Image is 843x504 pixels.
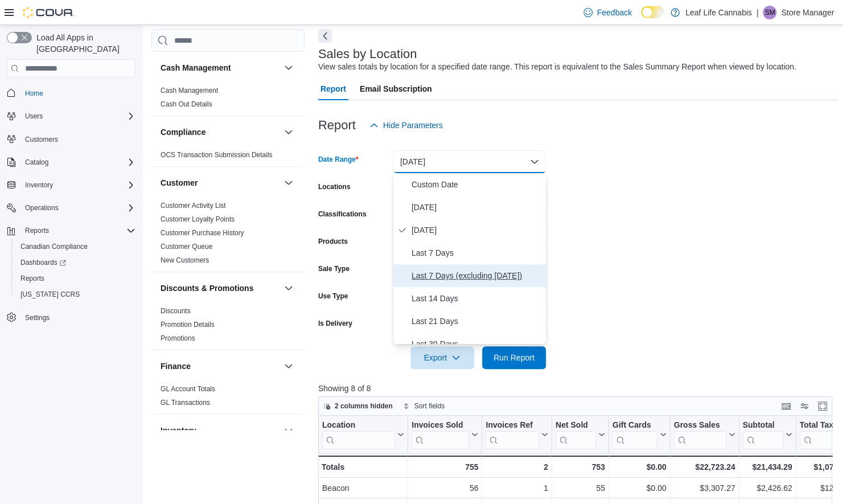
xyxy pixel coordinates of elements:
div: $2,426.62 [742,481,792,495]
button: Gross Sales [673,420,735,449]
span: Canadian Compliance [20,242,88,251]
button: Cash Management [161,62,279,73]
div: Invoices Sold [412,420,469,431]
span: Report [320,77,346,100]
div: Total Tax [799,420,840,449]
button: Inventory [161,425,279,436]
button: Subtotal [742,420,792,449]
button: Customer [282,176,295,190]
a: Customers [20,133,63,146]
div: Total Tax [799,420,840,431]
label: Classifications [318,210,367,219]
h3: Finance [161,360,191,372]
div: 2 [486,460,548,474]
a: Promotions [161,334,195,342]
span: Washington CCRS [16,288,135,301]
button: 2 columns hidden [319,399,397,413]
img: Cova [23,7,74,18]
span: 2 columns hidden [335,401,393,411]
button: Sort fields [398,399,449,413]
span: Canadian Compliance [16,240,135,253]
span: Run Report [494,352,534,363]
button: Discounts & Promotions [161,282,279,294]
a: GL Account Totals [161,385,215,393]
h3: Cash Management [161,62,231,73]
div: Invoices Ref [486,420,538,431]
div: 753 [556,460,605,474]
button: Finance [161,360,279,372]
a: Customer Purchase History [161,229,244,237]
button: Location [322,420,404,449]
div: Compliance [151,148,305,166]
p: Store Manager [781,6,834,19]
button: Enter fullscreen [816,399,829,413]
button: Display options [797,399,811,413]
span: Operations [20,201,135,215]
span: Hide Parameters [383,120,443,131]
span: Reports [16,272,135,285]
button: Cash Management [282,61,295,75]
h3: Sales by Location [318,47,417,61]
div: 1 [486,481,548,495]
button: Invoices Ref [486,420,548,449]
h3: Discounts & Promotions [161,282,253,294]
span: Promotion Details [161,320,215,329]
label: Products [318,237,348,246]
a: Canadian Compliance [16,240,92,253]
span: Reports [25,226,49,235]
h3: Compliance [161,126,205,138]
p: Leaf Life Cannabis [685,6,752,19]
a: Promotion Details [161,321,215,329]
a: New Customers [161,256,209,264]
button: Invoices Sold [412,420,478,449]
button: Inventory [20,178,57,192]
a: GL Transactions [161,399,210,407]
span: Operations [25,203,59,212]
span: Export [417,346,467,369]
div: Cash Management [151,84,305,116]
button: Canadian Compliance [11,239,140,255]
a: Settings [20,311,54,325]
label: Sale Type [318,264,349,273]
button: Reports [20,224,54,237]
span: Sort fields [414,401,445,411]
button: Finance [282,359,295,373]
a: Customer Activity List [161,202,226,210]
a: Customer Queue [161,243,212,251]
span: Catalog [25,158,48,167]
h3: Customer [161,177,198,189]
button: Operations [2,200,140,216]
button: Export [410,346,474,369]
button: Users [2,108,140,124]
span: Inventory [25,181,53,190]
span: Settings [20,310,135,325]
div: Totals [322,460,404,474]
div: $21,434.29 [742,460,792,474]
div: Store Manager [763,6,776,19]
button: Operations [20,201,63,215]
div: $3,307.27 [673,481,735,495]
button: [US_STATE] CCRS [11,286,140,302]
button: Reports [11,271,140,286]
button: Compliance [161,126,279,138]
span: SM [764,6,775,19]
button: Run Report [482,346,546,369]
span: Customers [20,132,135,146]
button: Next [318,29,332,43]
span: Customer Loyalty Points [161,215,235,224]
button: Net Sold [556,420,605,449]
div: Location [322,420,395,431]
button: Compliance [282,125,295,139]
div: Invoices Ref [486,420,538,449]
button: [DATE] [393,150,546,173]
button: Catalog [2,154,140,170]
span: Last 21 Days [412,314,541,328]
a: Reports [16,272,49,285]
div: Net Sold [556,420,596,449]
span: Dashboards [20,258,66,267]
div: $0.00 [612,460,667,474]
a: Cash Out Details [161,100,212,108]
button: Catalog [20,155,53,169]
span: Users [25,112,43,121]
